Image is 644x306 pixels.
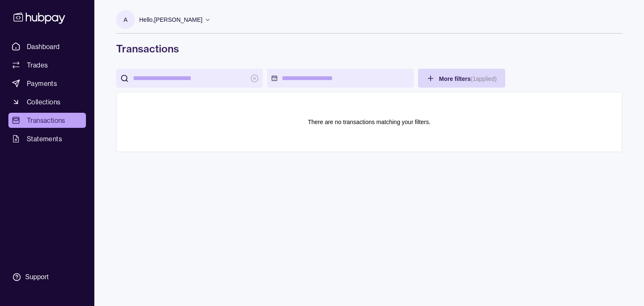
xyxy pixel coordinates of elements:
[8,57,86,73] a: Trades
[8,131,86,146] a: Statements
[8,39,86,54] a: Dashboard
[27,78,57,88] span: Payments
[124,15,127,24] p: A
[470,75,496,82] p: ( 1 applied)
[27,115,65,125] span: Transactions
[308,117,431,127] p: There are no transactions matching your filters.
[116,42,622,55] h1: Transactions
[439,75,497,82] span: More filters
[8,268,86,286] a: Support
[27,60,48,70] span: Trades
[27,41,60,52] span: Dashboard
[418,69,505,88] button: More filters(1applied)
[8,113,86,128] a: Transactions
[133,69,246,88] input: search
[8,94,86,109] a: Collections
[139,15,203,24] p: Hello, [PERSON_NAME]
[25,272,49,282] div: Support
[27,134,62,144] span: Statements
[8,76,86,91] a: Payments
[27,97,60,107] span: Collections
